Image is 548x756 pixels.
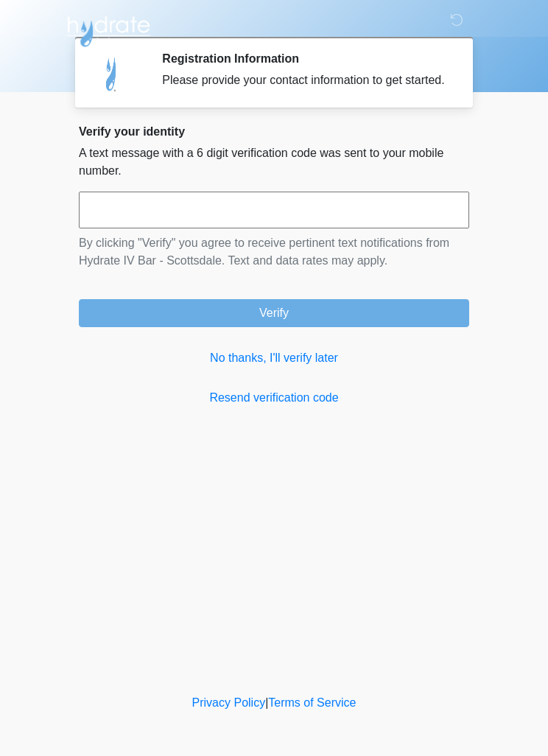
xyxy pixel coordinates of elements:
h2: Verify your identity [79,125,469,139]
a: Privacy Policy [192,696,266,709]
a: | [265,696,268,709]
img: Agent Avatar [90,52,134,96]
a: No thanks, I'll verify later [79,349,469,367]
p: A text message with a 6 digit verification code was sent to your mobile number. [79,144,469,180]
a: Terms of Service [268,696,356,709]
p: By clicking "Verify" you agree to receive pertinent text notifications from Hydrate IV Bar - Scot... [79,234,469,270]
a: Resend verification code [79,389,469,407]
button: Verify [79,299,469,327]
div: Please provide your contact information to get started. [162,71,447,89]
img: Hydrate IV Bar - Scottsdale Logo [64,11,152,48]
